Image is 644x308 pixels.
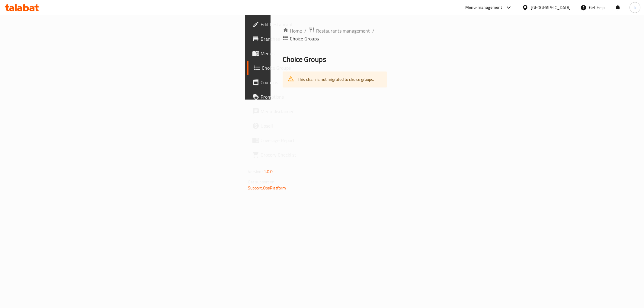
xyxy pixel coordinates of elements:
span: Coupons [261,79,348,86]
span: Get support on: [248,178,276,186]
a: Coverage Report [247,133,352,148]
a: Upsell [247,119,352,133]
a: Promotions [247,90,352,104]
span: Upsell [261,122,348,129]
span: Grocery Checklist [261,151,348,158]
span: Branches [261,35,348,43]
a: Edit Restaurant [247,17,352,32]
a: Choice Groups [247,61,352,75]
span: Choice Groups [262,64,348,71]
span: k [634,4,636,11]
span: Promotions [261,93,348,100]
span: Menu disclaimer [261,108,348,115]
span: 1.0.0 [264,168,273,176]
span: Coverage Report [261,137,348,144]
span: Edit Restaurant [261,21,348,28]
span: Version: [248,168,263,176]
a: Coupons [247,75,352,90]
a: Support.OpsPlatform [248,184,286,192]
a: Menus [247,46,352,61]
div: Menu-management [465,4,502,11]
a: Grocery Checklist [247,148,352,162]
span: Menus [261,50,348,57]
li: / [372,27,374,34]
a: Branches [247,32,352,46]
a: Menu disclaimer [247,104,352,119]
div: [GEOGRAPHIC_DATA] [531,4,571,11]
